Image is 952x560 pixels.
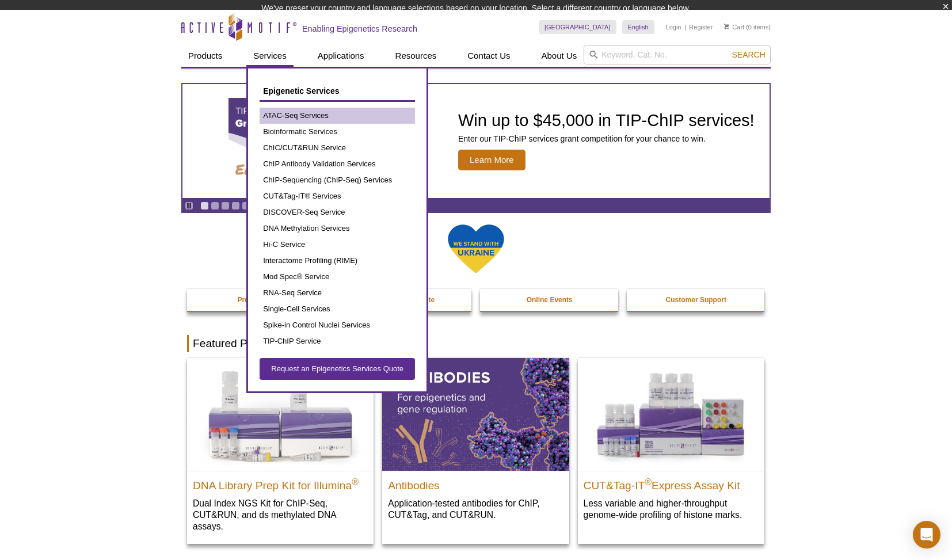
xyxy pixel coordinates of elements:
a: Toggle autoplay [185,201,193,210]
a: Single-Cell Services [260,301,415,317]
a: Spike-in Control Nuclei Services [260,317,415,333]
li: (0 items) [724,20,771,34]
img: Change Here [512,9,543,36]
a: Register [689,23,713,31]
a: Customer Support [627,289,766,311]
p: Enter our TIP-ChIP services grant competition for your chance to win. [458,134,755,144]
img: Your Cart [724,24,729,29]
a: About Us [535,45,584,67]
div: Open Intercom Messenger [913,521,940,548]
a: RNA-Seq Service [260,285,415,301]
span: Epigenetic Services [263,86,339,96]
a: English [622,20,654,34]
a: DISCOVER-Seq Service [260,204,415,220]
a: [GEOGRAPHIC_DATA] [539,20,616,34]
a: Services [246,45,294,67]
h2: CUT&Tag-IT Express Assay Kit [584,474,759,492]
p: Less variable and higher-throughput genome-wide profiling of histone marks​. [584,497,759,521]
a: Contact Us [460,45,517,67]
a: ChIP Antibody Validation Services [260,156,415,172]
strong: Online Events [527,296,573,304]
a: Hi-C Service [260,237,415,253]
h2: DNA Library Prep Kit for Illumina [193,474,368,492]
input: Keyword, Cat. No. [584,45,771,64]
span: Search [732,50,766,59]
img: We Stand With Ukraine [447,223,505,275]
strong: Customer Support [666,296,726,304]
a: Go to slide 4 [231,201,240,210]
li: | [684,20,686,34]
article: TIP-ChIP Services Grant Competition [182,84,770,198]
h2: Win up to $45,000 in TIP-ChIP services! [458,112,755,129]
h2: Enabling Epigenetics Research [302,24,417,34]
span: Learn More [458,150,525,170]
a: TIP-ChIP Service [260,333,415,349]
a: ChIC/CUT&RUN Service [260,140,415,156]
p: Application-tested antibodies for ChIP, CUT&Tag, and CUT&RUN. [388,497,563,521]
a: Go to slide 2 [211,201,219,210]
a: Go to slide 1 [200,201,209,210]
a: Go to slide 3 [221,201,230,210]
a: Applications [311,45,371,67]
sup: ® [352,477,359,487]
a: Go to slide 5 [242,201,250,210]
a: Interactome Profiling (RIME) [260,253,415,269]
img: DNA Library Prep Kit for Illumina [187,358,374,471]
a: Mod Spec® Service [260,269,415,285]
a: Online Events [480,289,619,311]
img: CUT&Tag-IT® Express Assay Kit [578,358,764,471]
a: Epigenetic Services [260,80,415,102]
a: CUT&Tag-IT® Services [260,188,415,204]
a: Bioinformatic Services [260,124,415,140]
img: All Antibodies [382,358,569,471]
h2: Featured Products [187,335,765,352]
a: TIP-ChIP Services Grant Competition Win up to $45,000 in TIP-ChIP services! Enter our TIP-ChIP se... [182,84,770,198]
h2: Antibodies [388,474,563,492]
a: Promotions [187,289,326,311]
a: Resources [389,45,444,67]
sup: ® [645,477,652,487]
a: Login [666,23,681,31]
a: ATAC-Seq Services [260,108,415,124]
a: Products [181,45,229,67]
a: DNA Methylation Services [260,220,415,237]
strong: Promotions [237,296,276,304]
button: Search [729,49,769,60]
a: Request an Epigenetics Services Quote [260,358,415,380]
p: Dual Index NGS Kit for ChIP-Seq, CUT&RUN, and ds methylated DNA assays. [193,497,368,532]
img: TIP-ChIP Services Grant Competition [229,98,401,184]
a: DNA Library Prep Kit for Illumina DNA Library Prep Kit for Illumina® Dual Index NGS Kit for ChIP-... [187,358,374,544]
a: All Antibodies Antibodies Application-tested antibodies for ChIP, CUT&Tag, and CUT&RUN. [382,358,569,532]
a: ChIP-Sequencing (ChIP-Seq) Services [260,172,415,188]
a: CUT&Tag-IT® Express Assay Kit CUT&Tag-IT®Express Assay Kit Less variable and higher-throughput ge... [578,358,764,532]
a: Cart [724,23,744,31]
